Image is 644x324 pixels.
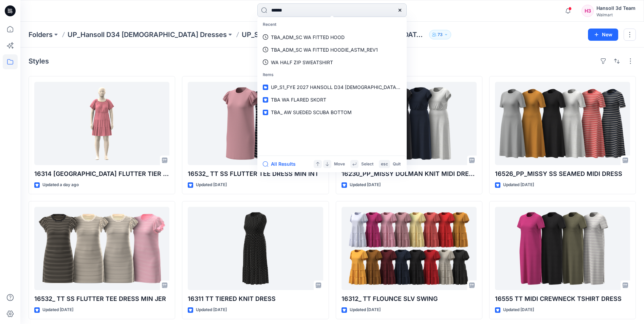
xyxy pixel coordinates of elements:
a: TBA_ADM_SC WA FITTED HOODIE_ASTM_REV1 [259,43,405,56]
p: Updated [DATE] [503,181,534,188]
p: esc [381,161,388,168]
span: UP_S1_FYE 2027 HANSOLL D34 [DEMOGRAPHIC_DATA] DRESSES [271,84,420,90]
p: Updated [DATE] [42,306,73,313]
div: H3 [582,5,594,17]
a: WA HALF ZIP SWEATSHIRT [259,56,405,69]
p: TBA_ADM_SC WA FITTED HOOD [271,34,345,41]
p: Items [259,69,405,81]
a: UP_Hansoll D34 [DEMOGRAPHIC_DATA] Dresses [68,30,227,39]
a: 16311 TT TIERED KNIT DRESS [188,207,323,290]
p: Recent [259,18,405,31]
p: UP_S1_FYE 2027 HANSOLL D34 [DEMOGRAPHIC_DATA] DRESSES [242,30,426,39]
p: TBA_ADM_SC WA FITTED HOODIE_ASTM_REV1 [271,46,378,53]
span: TBA WA FLARED SKORT [271,97,326,103]
p: 16532_ TT SS FLUTTER TEE DRESS MIN INT [188,169,323,179]
button: 73 [429,30,451,39]
a: 16314 TT SQUARE NECK FLUTTER TIER DRESS MINI INT [34,82,169,165]
p: 16314 [GEOGRAPHIC_DATA] FLUTTER TIER DRESS MINI INT [34,169,169,179]
p: Quit [393,161,401,168]
p: WA HALF ZIP SWEATSHIRT [271,59,333,66]
a: 16532_ TT SS FLUTTER TEE DRESS MIN JER [34,207,169,290]
a: 16230_PP_MISSY DOLMAN KNIT MIDI DRESS [342,82,477,165]
p: Updated [DATE] [350,181,381,188]
a: TBA_ AW SUEDED SCUBA BOTTOM [259,106,405,119]
p: 16230_PP_MISSY DOLMAN KNIT MIDI DRESS [342,169,477,179]
a: Folders [29,30,53,39]
p: Select [361,161,373,168]
p: Updated a day ago [42,181,79,188]
p: Updated [DATE] [196,181,227,188]
a: TBA WA FLARED SKORT [259,93,405,106]
a: 16555 TT MIDI CREWNECK TSHIRT DRESS [495,207,630,290]
a: 16526_PP_MISSY SS SEAMED MIDI DRESS [495,82,630,165]
p: Updated [DATE] [503,306,534,313]
div: Walmart [596,12,636,17]
p: Updated [DATE] [350,306,381,313]
a: TBA_ADM_SC WA FITTED HOOD [259,31,405,43]
p: 16311 TT TIERED KNIT DRESS [188,294,323,304]
p: 16526_PP_MISSY SS SEAMED MIDI DRESS [495,169,630,179]
a: 16312_ TT FLOUNCE SLV SWING [342,207,477,290]
div: Hansoll 3d Team [596,4,636,12]
button: New [588,29,618,41]
a: 16532_ TT SS FLUTTER TEE DRESS MIN INT [188,82,323,165]
h4: Styles [29,57,49,65]
a: UP_S1_FYE 2027 HANSOLL D34 [DEMOGRAPHIC_DATA] DRESSES [259,81,405,93]
span: TBA_ AW SUEDED SCUBA BOTTOM [271,109,352,115]
p: 16532_ TT SS FLUTTER TEE DRESS MIN JER [34,294,169,304]
p: Move [334,161,345,168]
button: All Results [263,160,300,168]
p: 73 [438,31,443,38]
p: 16555 TT MIDI CREWNECK TSHIRT DRESS [495,294,630,304]
p: 16312_ TT FLOUNCE SLV SWING [342,294,477,304]
p: Updated [DATE] [196,306,227,313]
